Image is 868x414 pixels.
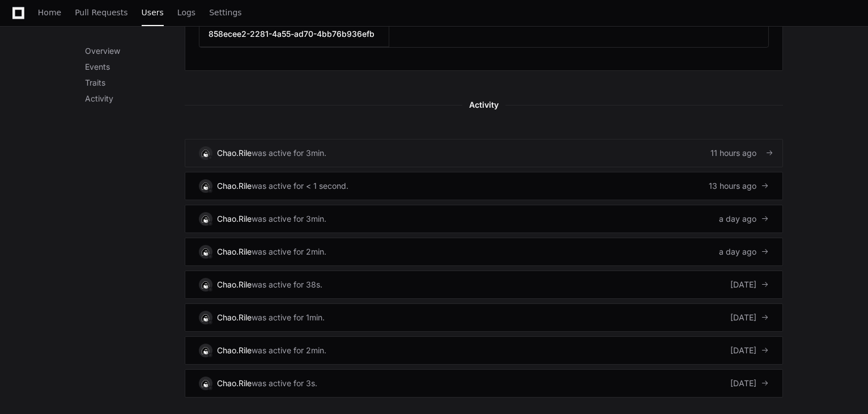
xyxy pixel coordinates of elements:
div: [DATE] [730,345,769,356]
div: Chao.Rile [217,345,252,356]
a: Chao.Rilewas active for 2min.[DATE] [185,336,783,365]
div: [DATE] [730,312,769,323]
a: Chao.Rilewas active for < 1 second.13 hours ago [185,172,783,200]
img: 3.svg [200,279,211,290]
p: Activity [85,93,185,104]
div: Chao.Rile [217,246,252,257]
a: Chao.Rilewas active for 38s.[DATE] [185,271,783,299]
div: 11 hours ago [710,147,769,159]
div: was active for 38s. [252,279,322,290]
a: Chao.Rilewas active for 3s.[DATE] [185,369,783,398]
div: 13 hours ago [709,180,769,192]
div: [DATE] [730,378,769,389]
img: 3.svg [200,378,211,388]
div: was active for 3min. [252,147,326,159]
a: Chao.Rilewas active for 3min.11 hours ago [185,139,783,167]
img: 3.svg [200,213,211,224]
div: was active for 2min. [252,345,326,356]
img: 3.svg [200,312,211,323]
div: was active for 1min. [252,312,325,323]
img: 3.svg [200,345,211,356]
div: a day ago [719,246,769,257]
div: a day ago [719,213,769,225]
div: was active for 3s. [252,378,317,389]
div: Chao.Rile [217,147,252,159]
span: Home [38,9,61,16]
div: [DATE] [730,279,769,290]
a: Chao.Rilewas active for 3min.a day ago [185,205,783,233]
span: Users [142,9,164,16]
img: 3.svg [200,246,211,257]
img: 3.svg [200,180,211,191]
span: Logs [177,9,195,16]
div: was active for 2min. [252,246,326,257]
div: Chao.Rile [217,213,252,225]
div: Chao.Rile [217,279,252,290]
p: Events [85,61,185,73]
a: Chao.Rilewas active for 2min.a day ago [185,238,783,266]
span: Activity [462,98,505,112]
div: was active for < 1 second. [252,180,348,192]
div: Chao.Rile [217,312,252,323]
span: Pull Requests [75,9,127,16]
h3: 858ecee2-2281-4a55-ad70-4bb76b936efb [209,28,375,40]
p: Overview [85,45,185,57]
div: was active for 3min. [252,213,326,225]
img: 3.svg [200,147,211,158]
div: Chao.Rile [217,180,252,192]
div: Chao.Rile [217,378,252,389]
p: Traits [85,77,185,88]
a: Chao.Rilewas active for 1min.[DATE] [185,303,783,332]
span: Settings [209,9,241,16]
